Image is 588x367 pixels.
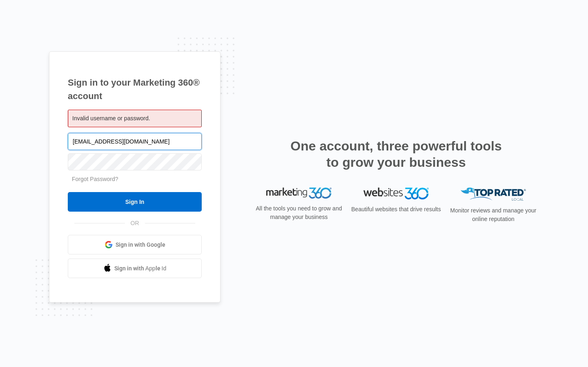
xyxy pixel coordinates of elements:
h1: Sign in to your Marketing 360® account [68,76,202,103]
img: Marketing 360 [266,188,332,199]
input: Sign In [68,192,202,212]
p: Monitor reviews and manage your online reputation [448,206,539,223]
a: Forgot Password? [72,176,118,182]
span: OR [125,219,145,228]
a: Sign in with Google [68,235,202,254]
img: Top Rated Local [461,188,526,201]
p: All the tools you need to grow and manage your business [253,204,345,221]
h2: One account, three powerful tools to grow your business [288,138,504,170]
input: Email [68,133,202,150]
img: Websites 360 [363,188,429,199]
a: Sign in with Apple Id [68,259,202,278]
p: Beautiful websites that drive results [350,205,442,214]
span: Sign in with Google [116,241,165,249]
span: Sign in with Apple Id [114,264,167,273]
span: Invalid username or password. [72,115,150,122]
